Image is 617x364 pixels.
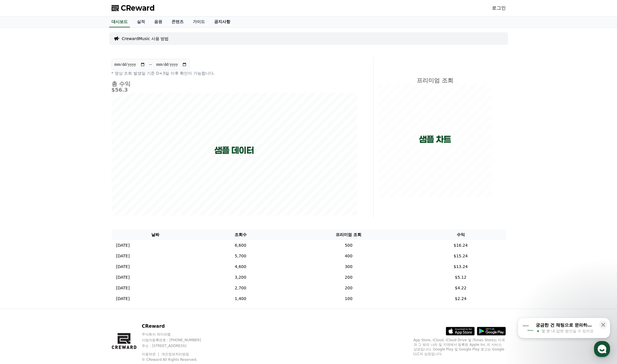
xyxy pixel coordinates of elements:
h5: $56.3 [112,87,357,93]
a: CReward [112,3,155,13]
a: 대화 [38,183,74,197]
p: 샘플 차트 [419,134,451,145]
a: 대시보드 [109,16,130,27]
th: 조회수 [199,229,282,240]
p: [DATE] [116,285,130,291]
span: 대화 [53,192,60,196]
th: 날짜 [112,229,200,240]
a: 음원 [150,16,167,27]
p: [DATE] [116,296,130,302]
td: $16.24 [416,240,506,251]
td: $2.24 [416,293,506,304]
a: CrewardMusic 사용 방법 [122,36,169,42]
td: $5.12 [416,272,506,283]
p: * 영상 조회 발생일 기준 D+3일 이후 확인이 가능합니다. [112,70,357,76]
a: 콘텐츠 [167,16,188,27]
a: 실적 [132,16,150,27]
p: 사업자등록번호 : [PHONE_NUMBER] [142,338,212,342]
p: 주식회사 와이피랩 [142,332,212,337]
span: 설정 [89,191,96,196]
p: [DATE] [116,242,130,248]
td: 200 [282,283,416,293]
td: $13.24 [416,261,506,272]
td: $4.22 [416,283,506,293]
p: 샘플 데이터 [214,145,254,156]
span: 홈 [18,191,22,196]
td: 300 [282,261,416,272]
td: 3,200 [199,272,282,283]
td: 400 [282,251,416,261]
td: 2,700 [199,283,282,293]
a: 개인정보처리방침 [161,352,189,356]
a: 이용약관 [142,352,160,356]
p: ~ [149,61,152,68]
h4: 프리미엄 조회 [378,77,492,84]
p: CReward [142,323,212,330]
p: 주소 : [STREET_ADDRESS] [142,344,212,348]
a: 홈 [2,183,38,197]
p: App Store, iCloud, iCloud Drive 및 iTunes Store는 미국과 그 밖의 나라 및 지역에서 등록된 Apple Inc.의 서비스 상표입니다. Goo... [414,338,506,356]
td: 1,400 [199,293,282,304]
h4: 총 수익 [112,81,357,87]
th: 프리미엄 조회 [282,229,416,240]
a: 공지사항 [210,16,235,27]
td: 4,600 [199,261,282,272]
p: © CReward All Rights Reserved. [142,357,212,362]
td: 200 [282,272,416,283]
th: 수익 [416,229,506,240]
td: 6,600 [199,240,282,251]
p: [DATE] [116,253,130,259]
td: 500 [282,240,416,251]
span: CReward [121,3,155,13]
p: [DATE] [116,274,130,280]
p: [DATE] [116,264,130,270]
a: 로그인 [492,5,506,12]
td: 100 [282,293,416,304]
a: 설정 [74,183,111,197]
td: 5,700 [199,251,282,261]
td: $15.24 [416,251,506,261]
a: 가이드 [188,16,210,27]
